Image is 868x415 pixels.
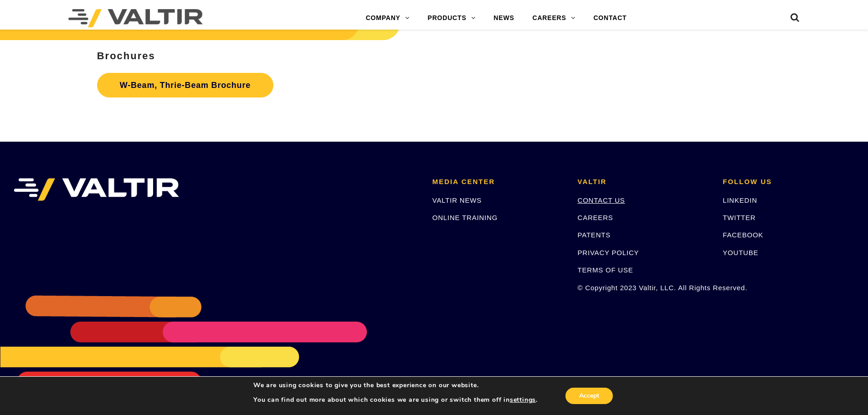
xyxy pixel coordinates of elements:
[578,249,639,256] a: PRIVACY POLICY
[357,9,419,27] a: COMPANY
[432,196,482,204] a: VALTIR NEWS
[97,50,155,61] strong: Brochures
[253,381,538,389] p: We are using cookies to give you the best experience on our website.
[723,231,763,239] a: FACEBOOK
[578,214,613,221] a: CAREERS
[578,231,611,239] a: PATENTS
[578,266,633,274] a: TERMS OF USE
[253,396,538,404] p: You can find out more about which cookies we are using or switch them off in .
[578,178,709,186] h2: VALTIR
[524,9,585,27] a: CAREERS
[14,178,179,201] img: VALTIR
[723,214,755,221] a: TWITTER
[484,9,523,27] a: NEWS
[565,388,613,404] button: Accept
[432,214,498,221] a: ONLINE TRAINING
[432,178,564,186] h2: MEDIA CENTER
[578,282,709,293] p: © Copyright 2023 Valtir, LLC. All Rights Reserved.
[578,196,625,204] a: CONTACT US
[510,396,536,404] button: settings
[584,9,636,27] a: CONTACT
[723,178,854,186] h2: FOLLOW US
[68,9,203,27] img: Valtir
[723,249,758,256] a: YOUTUBE
[419,9,485,27] a: PRODUCTS
[723,196,757,204] a: LINKEDIN
[97,73,273,97] a: W-Beam, Thrie-Beam Brochure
